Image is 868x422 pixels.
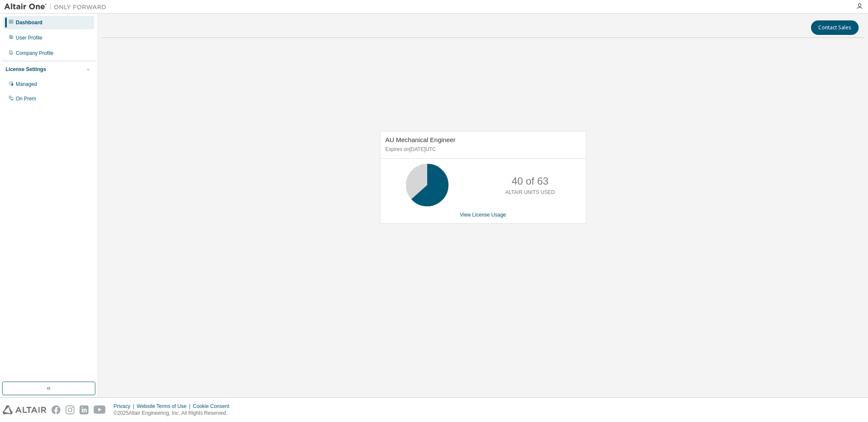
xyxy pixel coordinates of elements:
[16,95,36,102] div: On Prem
[811,20,859,35] button: Contact Sales
[66,405,74,414] img: instagram.svg
[6,66,46,73] div: License Settings
[51,405,60,414] img: facebook.svg
[4,3,111,11] img: Altair One
[193,403,234,410] div: Cookie Consent
[16,81,37,88] div: Managed
[505,189,555,196] p: ALTAIR UNITS USED
[114,403,137,410] div: Privacy
[16,19,43,26] div: Dashboard
[16,34,43,41] div: User Profile
[385,136,456,143] span: AU Mechanical Engineer
[16,50,54,57] div: Company Profile
[3,405,46,414] img: altair_logo.svg
[460,212,506,218] a: View License Usage
[137,403,193,410] div: Website Terms of Use
[80,405,89,414] img: linkedin.svg
[114,410,234,417] p: © 2025 Altair Engineering, Inc. All Rights Reserved.
[94,405,106,414] img: youtube.svg
[385,146,579,153] p: Expires on [DATE] UTC
[511,174,548,188] p: 40 of 63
